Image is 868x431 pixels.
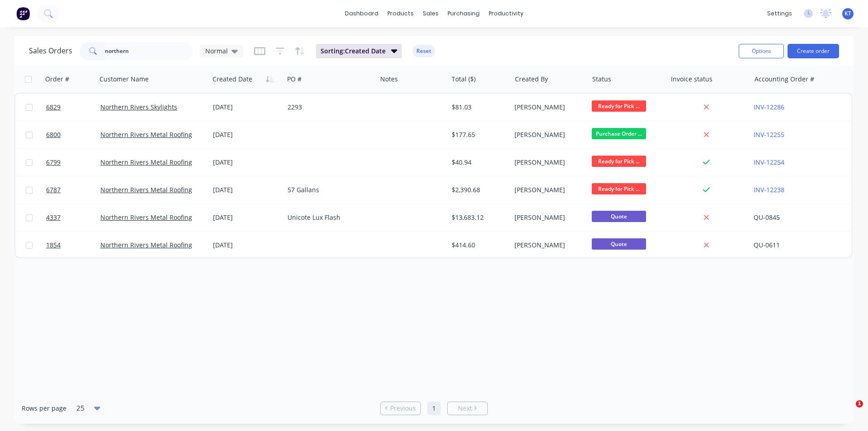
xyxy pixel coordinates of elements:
[452,241,505,250] div: $414.60
[592,211,646,222] span: Quote
[22,404,66,413] span: Rows per page
[515,75,548,84] div: Created By
[390,404,416,413] span: Previous
[46,213,61,222] span: 4337
[46,204,100,231] a: 4337
[514,185,581,194] div: [PERSON_NAME]
[46,241,61,250] span: 1854
[592,156,646,167] span: Ready for Pick ...
[213,213,280,222] div: [DATE]
[46,121,100,148] a: 6800
[592,183,646,194] span: Ready for Pick ...
[514,241,581,250] div: [PERSON_NAME]
[448,404,487,413] a: Next page
[754,241,780,249] a: QU-0611
[316,44,402,58] button: Sorting:Created Date
[100,130,192,139] a: Northern Rivers Metal Roofing
[46,185,61,194] span: 6787
[213,103,280,112] div: [DATE]
[458,404,472,413] span: Next
[452,158,505,167] div: $40.94
[288,103,369,112] div: 2293
[381,404,420,413] a: Previous page
[739,44,784,58] button: Options
[46,232,100,259] a: 1854
[213,185,280,194] div: [DATE]
[484,7,528,20] div: productivity
[413,45,435,57] button: Reset
[205,46,228,56] span: Normal
[377,402,491,415] ul: Pagination
[592,75,611,84] div: Status
[514,130,581,139] div: [PERSON_NAME]
[100,241,192,249] a: Northern Rivers Metal Roofing
[340,7,383,20] a: dashboard
[100,158,192,166] a: Northern Rivers Metal Roofing
[46,103,61,112] span: 6829
[45,75,69,84] div: Order #
[514,103,581,112] div: [PERSON_NAME]
[671,75,712,84] div: Invoice status
[287,75,302,84] div: PO #
[452,213,505,222] div: $13,683.12
[288,185,369,194] div: 57 Gallans
[46,130,61,139] span: 6800
[754,130,784,139] a: INV-12255
[100,213,192,222] a: Northern Rivers Metal Roofing
[514,158,581,167] div: [PERSON_NAME]
[321,47,386,56] span: Sorting: Created Date
[592,100,646,112] span: Ready for Pick ...
[427,402,441,415] a: Page 1 is your current page
[856,400,863,407] span: 1
[213,158,280,167] div: [DATE]
[592,238,646,250] span: Quote
[99,75,149,84] div: Customer Name
[754,158,784,166] a: INV-12254
[46,158,61,167] span: 6799
[418,7,443,20] div: sales
[100,185,192,194] a: Northern Rivers Metal Roofing
[592,128,646,139] span: Purchase Order ...
[844,9,851,18] span: KT
[755,75,814,84] div: Accounting Order #
[100,103,177,111] a: Northern Rivers Skylights
[763,7,797,20] div: settings
[288,213,369,222] div: Unicote Lux Flash
[29,47,72,55] h1: Sales Orders
[452,130,505,139] div: $177.65
[452,75,476,84] div: Total ($)
[213,241,280,250] div: [DATE]
[46,176,100,204] a: 6787
[452,103,505,112] div: $81.03
[788,44,839,58] button: Create order
[46,94,100,121] a: 6829
[754,103,784,111] a: INV-12286
[754,185,784,194] a: INV-12238
[837,400,859,422] iframe: Intercom live chat
[212,75,252,84] div: Created Date
[46,149,100,176] a: 6799
[16,7,30,20] img: Factory
[105,42,193,60] input: Search...
[380,75,398,84] div: Notes
[452,185,505,194] div: $2,390.68
[383,7,418,20] div: products
[754,213,780,222] a: QU-0845
[514,213,581,222] div: [PERSON_NAME]
[213,130,280,139] div: [DATE]
[443,7,484,20] div: purchasing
